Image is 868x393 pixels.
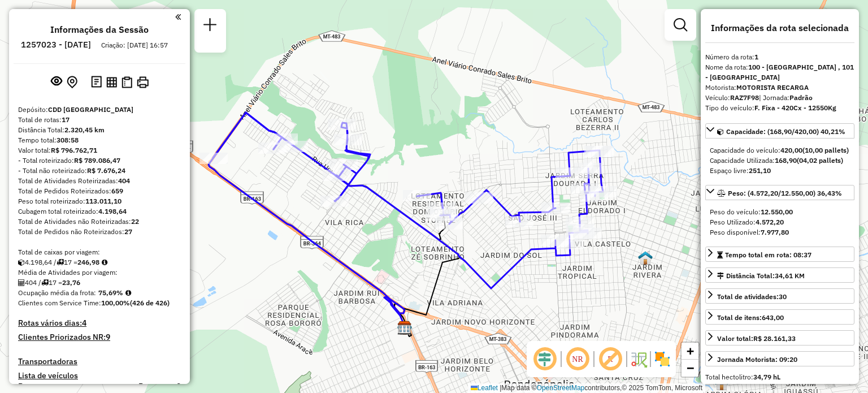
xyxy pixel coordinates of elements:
[705,247,854,262] a: Tempo total em rota: 08:37
[51,146,97,154] strong: R$ 796.762,71
[682,343,698,360] a: Zoom in
[18,125,181,135] div: Distância Total:
[62,278,80,287] strong: 23,76
[500,384,501,392] span: |
[669,14,692,36] a: Exibir filtros
[57,136,79,144] strong: 308:58
[21,40,91,50] h6: 1257023 - [DATE]
[18,206,181,217] div: Cubagem total roteirizado:
[118,176,130,185] strong: 404
[705,93,854,103] div: Veículo:
[705,103,854,113] div: Tipo do veículo:
[18,279,25,286] i: Total de Atividades
[705,83,854,93] div: Motorista:
[64,74,80,91] button: Centralizar mapa no depósito ou ponto de apoio
[705,330,854,346] a: Valor total:R$ 28.161,33
[18,278,181,288] div: 404 / 17 =
[49,73,64,91] button: Exibir sessão original
[710,227,850,237] div: Peso disponível:
[775,156,797,165] strong: 168,90
[62,115,70,124] strong: 17
[18,299,101,307] span: Clientes com Service Time:
[761,208,793,216] strong: 12.550,00
[18,357,181,366] h4: Transportadoras
[597,346,624,373] span: Exibir rótulo
[717,355,797,365] div: Jornada Motorista: 09:20
[471,384,498,392] a: Leaflet
[705,123,854,139] a: Capacidade: (168,90/420,00) 40,21%
[802,146,849,154] strong: (10,00 pallets)
[87,166,125,175] strong: R$ 7.676,24
[18,166,181,176] div: - Total não roteirizado:
[64,126,105,134] strong: 2.320,45 km
[762,313,784,322] strong: 643,00
[18,332,181,342] h4: Clientes Priorizados NR:
[18,105,181,115] div: Depósito:
[468,383,705,393] div: Map data © contributors,© 2025 TomTom, Microsoft
[41,279,49,286] i: Total de rotas
[705,141,854,180] div: Capacidade: (168,90/420,00) 40,21%
[753,373,780,381] strong: 34,79 hL
[138,382,181,391] h4: Recargas: 0
[18,259,25,266] i: Cubagem total roteirizado
[18,267,181,278] div: Média de Atividades por viagem:
[18,247,181,257] div: Total de caixas por viagem:
[705,351,854,366] a: Jornada Motorista: 09:20
[82,318,86,328] strong: 4
[705,62,854,83] div: Nome da rota:
[85,197,121,205] strong: 113.011,10
[18,145,181,156] div: Valor total:
[730,93,759,102] strong: RAZ7F98
[175,10,181,23] a: Clique aqui para minimizar o painel
[754,53,758,61] strong: 1
[754,103,836,112] strong: F. Fixa - 420Cx - 12550Kg
[98,207,127,215] strong: 4.198,64
[57,259,64,266] i: Total de rotas
[564,346,591,373] span: Ocultar NR
[18,217,181,227] div: Total de Atividades não Roteirizadas:
[125,290,131,296] em: Média calculada utilizando a maior ocupação (%Peso ou %Cubagem) de cada rota da sessão. Rotas cro...
[775,271,805,280] span: 34,61 KM
[749,166,771,175] strong: 251,10
[725,251,811,259] span: Tempo total em rota: 08:37
[48,105,133,114] strong: CDD [GEOGRAPHIC_DATA]
[705,185,854,200] a: Peso: (4.572,20/12.550,00) 36,43%
[705,288,854,304] a: Total de atividades:30
[18,115,181,125] div: Total de rotas:
[736,83,809,92] strong: MOTORISTA RECARGA
[717,271,805,281] div: Distância Total:
[705,372,854,382] div: Total hectolitro:
[98,288,123,297] strong: 75,69%
[714,376,729,391] img: WCL Vila Cardoso
[710,166,850,176] div: Espaço livre:
[797,156,843,165] strong: (04,02 pallets)
[705,23,854,33] h4: Informações da rota selecionada
[18,135,181,145] div: Tempo total:
[18,196,181,206] div: Peso total roteirizado:
[134,74,151,90] button: Imprimir Rotas
[50,24,149,35] h4: Informações da Sessão
[74,156,120,165] strong: R$ 789.086,47
[77,258,99,266] strong: 246,98
[131,217,139,226] strong: 22
[531,346,558,373] span: Ocultar deslocamento
[397,321,412,335] img: CDD Rondonópolis
[18,257,181,267] div: 4.198,64 / 17 =
[18,318,181,328] h4: Rotas vários dias:
[759,93,813,102] span: | Jornada:
[102,259,107,266] i: Meta Caixas/viagem: 220,71 Diferença: 26,27
[537,384,585,392] a: OpenStreetMap
[710,156,850,166] div: Capacidade Utilizada:
[18,176,181,186] div: Total de Atividades Roteirizadas:
[687,344,694,358] span: +
[717,334,796,344] div: Valor total:
[705,52,854,62] div: Número da rota:
[18,371,181,381] h4: Lista de veículos
[717,292,787,301] span: Total de atividades:
[18,288,96,297] span: Ocupação média da frota:
[18,382,39,391] a: Rotas
[199,14,222,39] a: Nova sessão e pesquisa
[106,332,110,342] strong: 9
[780,146,802,154] strong: 420,00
